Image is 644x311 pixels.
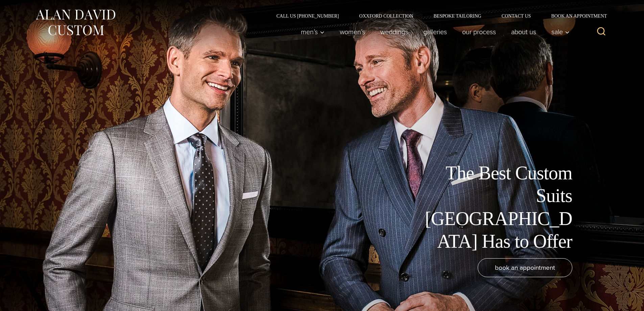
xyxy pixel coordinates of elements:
[478,258,572,277] a: book an appointment
[551,28,570,35] span: Sale
[35,7,116,38] img: Alan David Custom
[503,25,544,39] a: About Us
[454,25,503,39] a: Our Process
[332,25,373,39] a: Women’s
[266,14,610,18] nav: Secondary Navigation
[492,14,541,18] a: Contact Us
[423,14,491,18] a: Bespoke Tailoring
[293,25,573,39] nav: Primary Navigation
[349,14,423,18] a: Oxxford Collection
[593,24,610,40] button: View Search Form
[266,14,349,18] a: Call Us [PHONE_NUMBER]
[541,14,609,18] a: Book an Appointment
[495,263,555,272] span: book an appointment
[420,162,572,253] h1: The Best Custom Suits [GEOGRAPHIC_DATA] Has to Offer
[373,25,415,39] a: weddings
[301,28,325,35] span: Men’s
[415,25,454,39] a: Galleries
